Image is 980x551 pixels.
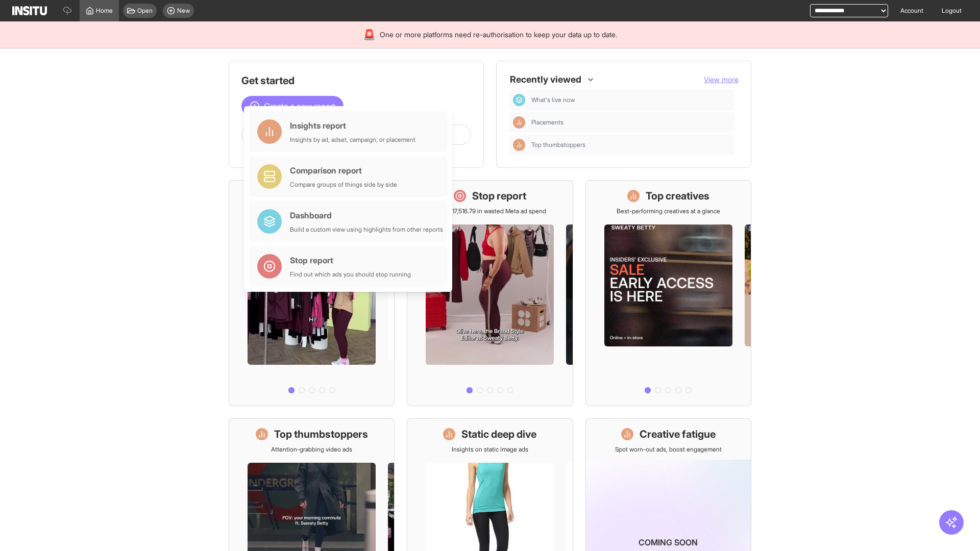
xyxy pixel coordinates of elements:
div: Find out which ads you should stop running [290,270,411,279]
span: One or more platforms need re-authorisation to keep your data up to date. [380,30,617,40]
span: New [177,7,190,15]
div: Build a custom view using highlights from other reports [290,226,443,234]
span: View more [704,75,739,84]
div: Insights [513,139,525,151]
h1: Get started [241,73,471,88]
div: Dashboard [513,94,525,106]
span: Open [137,7,153,15]
span: Home [96,7,113,15]
div: Insights report [290,119,415,132]
button: Create a new report [241,96,344,116]
span: Placements [531,118,563,127]
p: Attention-grabbing video ads [271,445,352,454]
h1: Top thumbstoppers [274,427,368,441]
div: Insights by ad, adset, campaign, or placement [290,136,415,144]
a: What's live nowSee all active ads instantly [229,180,395,406]
h1: Static deep dive [461,427,536,441]
p: Best-performing creatives at a glance [617,207,720,215]
span: What's live now [531,96,730,104]
span: What's live now [531,96,575,104]
a: Stop reportSave £17,516.79 in wasted Meta ad spend [407,180,573,406]
div: Stop report [290,254,411,266]
div: Compare groups of things side by side [290,181,397,189]
span: Placements [531,118,730,127]
button: View more [704,74,739,85]
span: Create a new report [264,100,335,112]
span: Top thumbstoppers [531,141,730,149]
p: Save £17,516.79 in wasted Meta ad spend [434,207,546,215]
div: 🚨 [363,28,376,42]
div: Comparison report [290,164,397,177]
div: Dashboard [290,209,443,221]
img: Logo [12,6,47,15]
h1: Top creatives [646,189,709,203]
a: Top creativesBest-performing creatives at a glance [585,180,751,406]
p: Insights on static image ads [452,445,528,454]
div: Insights [513,116,525,129]
h1: Stop report [472,189,526,203]
span: Top thumbstoppers [531,141,585,149]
